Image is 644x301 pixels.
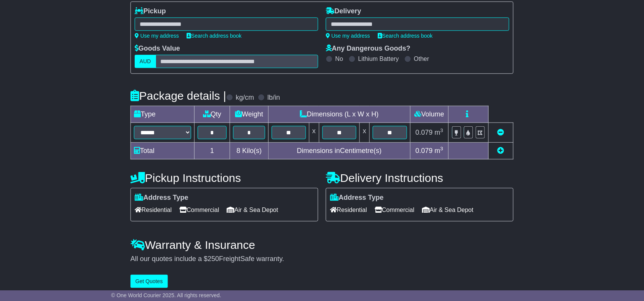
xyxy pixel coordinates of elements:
[130,239,514,251] h4: Warranty & Insurance
[230,143,269,159] td: Kilo(s)
[435,129,443,136] span: m
[179,204,219,216] span: Commercial
[326,7,361,16] label: Delivery
[326,172,514,184] h4: Delivery Instructions
[187,33,241,39] a: Search address book
[267,94,280,102] label: lb/in
[378,33,433,39] a: Search address book
[309,123,319,143] td: x
[237,147,240,154] span: 8
[435,147,443,154] span: m
[422,204,474,216] span: Air & Sea Depot
[195,143,230,159] td: 1
[410,106,448,123] td: Volume
[236,94,254,102] label: kg/cm
[130,275,168,288] button: Get Quotes
[360,123,370,143] td: x
[135,7,166,16] label: Pickup
[268,106,410,123] td: Dimensions (L x W x H)
[130,172,318,184] h4: Pickup Instructions
[208,255,219,263] span: 250
[497,129,504,136] a: Remove this item
[497,147,504,154] a: Add new item
[326,33,370,39] a: Use my address
[440,127,443,133] sup: 3
[415,147,433,154] span: 0.079
[131,143,195,159] td: Total
[326,45,411,53] label: Any Dangerous Goods?
[111,292,221,298] span: © One World Courier 2025. All rights reserved.
[135,204,172,216] span: Residential
[330,204,367,216] span: Residential
[375,204,414,216] span: Commercial
[414,55,429,62] label: Other
[268,143,410,159] td: Dimensions in Centimetre(s)
[135,33,179,39] a: Use my address
[335,55,343,62] label: No
[135,45,180,53] label: Goods Value
[131,106,195,123] td: Type
[358,55,399,62] label: Lithium Battery
[195,106,230,123] td: Qty
[415,129,433,136] span: 0.079
[135,55,156,68] label: AUD
[227,204,279,216] span: Air & Sea Depot
[130,89,226,102] h4: Package details |
[135,194,188,202] label: Address Type
[130,255,514,263] div: All our quotes include a $ FreightSafe warranty.
[440,146,443,151] sup: 3
[330,194,384,202] label: Address Type
[230,106,269,123] td: Weight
